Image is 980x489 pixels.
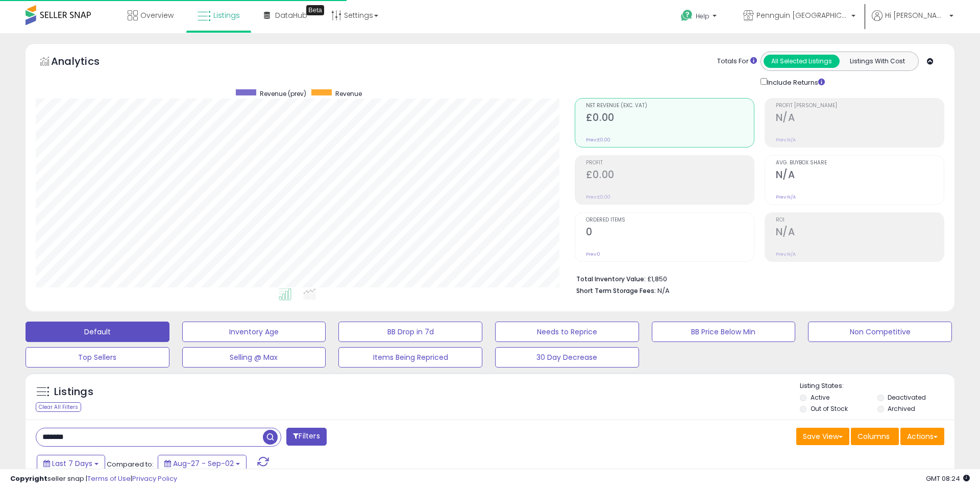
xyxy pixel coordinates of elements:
[776,226,944,240] h2: N/A
[872,10,953,33] a: Hi [PERSON_NAME]
[776,217,944,223] span: ROI
[586,226,754,240] h2: 0
[851,428,899,445] button: Columns
[52,458,92,469] span: Last 7 Days
[36,402,81,412] div: Clear All Filters
[811,393,829,402] label: Active
[857,431,890,442] span: Columns
[213,10,240,20] span: Listings
[37,455,105,472] button: Last 7 Days
[260,89,306,98] span: Revenue (prev)
[776,194,796,200] small: Prev: N/A
[26,347,169,368] button: Top Sellers
[808,322,952,342] button: Non Competitive
[586,103,754,109] span: Net Revenue (Exc. VAT)
[10,474,177,484] div: seller snap | |
[800,381,954,391] p: Listing States:
[926,474,970,483] span: 2025-09-12 08:24 GMT
[900,428,944,445] button: Actions
[839,55,915,68] button: Listings With Cost
[586,137,610,143] small: Prev: £0.00
[764,55,840,68] button: All Selected Listings
[776,112,944,126] h2: N/A
[756,10,848,20] span: Pennguin [GEOGRAPHIC_DATA]
[680,9,693,22] i: Get Help
[753,76,837,88] div: Include Returns
[657,286,670,296] span: N/A
[576,272,937,284] li: £1,850
[54,385,93,399] h5: Listings
[173,458,234,469] span: Aug-27 - Sep-02
[586,169,754,183] h2: £0.00
[26,322,169,342] button: Default
[673,2,727,33] a: Help
[495,322,639,342] button: Needs to Reprice
[586,251,600,257] small: Prev: 0
[717,57,757,66] div: Totals For
[811,404,848,413] label: Out of Stock
[182,322,326,342] button: Inventory Age
[776,137,796,143] small: Prev: N/A
[586,217,754,223] span: Ordered Items
[338,347,482,368] button: Items Being Repriced
[87,474,131,483] a: Terms of Use
[885,10,946,20] span: Hi [PERSON_NAME]
[10,474,47,483] strong: Copyright
[576,286,656,295] b: Short Term Storage Fees:
[338,322,482,342] button: BB Drop in 7d
[796,428,849,445] button: Save View
[888,393,926,402] label: Deactivated
[586,160,754,166] span: Profit
[306,5,324,15] div: Tooltip anchor
[495,347,639,368] button: 30 Day Decrease
[286,428,326,446] button: Filters
[696,12,709,20] span: Help
[51,54,119,71] h5: Analytics
[140,10,174,20] span: Overview
[132,474,177,483] a: Privacy Policy
[586,112,754,126] h2: £0.00
[107,459,154,469] span: Compared to:
[776,160,944,166] span: Avg. Buybox Share
[182,347,326,368] button: Selling @ Max
[776,103,944,109] span: Profit [PERSON_NAME]
[652,322,796,342] button: BB Price Below Min
[776,169,944,183] h2: N/A
[888,404,915,413] label: Archived
[275,10,307,20] span: DataHub
[576,275,646,283] b: Total Inventory Value:
[158,455,247,472] button: Aug-27 - Sep-02
[586,194,610,200] small: Prev: £0.00
[776,251,796,257] small: Prev: N/A
[335,89,362,98] span: Revenue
